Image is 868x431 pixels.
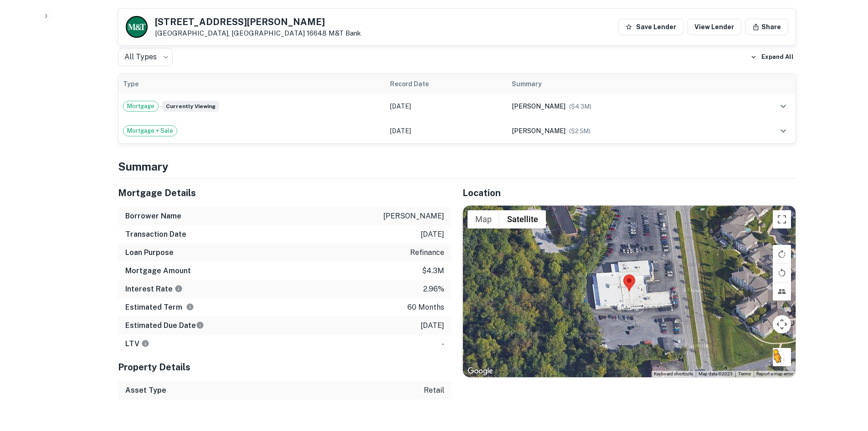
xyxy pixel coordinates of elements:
[569,103,591,110] span: ($ 4.3M )
[773,264,791,282] button: Rotate map counterclockwise
[424,385,444,396] p: retail
[125,320,204,331] h6: Estimated Due Date
[125,229,186,240] h6: Transaction Date
[423,284,444,295] p: 2.96%
[123,102,158,111] span: Mortgage
[748,50,796,64] button: Expand All
[155,17,361,26] h5: [STREET_ADDRESS][PERSON_NAME]
[776,123,791,139] button: expand row
[118,158,796,175] h4: Summary
[175,285,183,293] svg: The interest rates displayed on the website are for informational purposes only and may be report...
[512,127,565,135] span: [PERSON_NAME]
[699,371,733,376] span: Map data ©2025
[125,265,191,276] h6: Mortgage Amount
[569,128,591,135] span: ($ 2.5M )
[118,186,452,200] h5: Mortgage Details
[155,29,361,37] p: [GEOGRAPHIC_DATA], [GEOGRAPHIC_DATA] 16648
[618,19,683,35] button: Save Lender
[125,211,181,222] h6: Borrower Name
[385,74,507,94] th: Record Date
[329,29,361,37] a: M&T Bank
[773,210,791,228] button: Toggle fullscreen view
[407,302,444,313] p: 60 months
[385,94,507,119] td: [DATE]
[745,19,788,35] button: Share
[118,74,386,94] th: Type
[141,339,149,348] svg: LTVs displayed on the website are for informational purposes only and may be reported incorrectly...
[773,348,791,366] button: Drag Pegman onto the map to open Street View
[462,186,796,200] h5: Location
[186,303,194,311] svg: Term is based on a standard schedule for this type of loan.
[125,338,149,349] h6: LTV
[776,99,791,114] button: expand row
[196,321,204,329] svg: Estimate is based on a standard schedule for this type of loan.
[773,282,791,301] button: Tilt map
[125,284,183,295] h6: Interest Rate
[756,371,793,376] a: Report a map error
[512,103,565,110] span: [PERSON_NAME]
[383,211,444,222] p: [PERSON_NAME]
[385,119,507,143] td: [DATE]
[465,365,495,377] img: Google
[738,371,751,376] a: Terms (opens in new tab)
[467,210,499,228] button: Show street map
[499,210,546,228] button: Show satellite imagery
[118,360,452,374] h5: Property Details
[125,247,174,258] h6: Loan Purpose
[422,265,444,276] p: $4.3m
[507,74,733,94] th: Summary
[773,315,791,333] button: Map camera controls
[410,247,444,258] p: refinance
[654,371,693,377] button: Keyboard shortcuts
[687,19,741,35] a: View Lender
[162,101,219,112] span: Currently viewing
[465,365,495,377] a: Open this area in Google Maps (opens a new window)
[125,302,194,313] h6: Estimated Term
[421,229,444,240] p: [DATE]
[442,338,444,349] p: -
[123,126,177,135] span: Mortgage + Sale
[822,358,868,402] iframe: Chat Widget
[125,385,166,396] h6: Asset Type
[773,245,791,263] button: Rotate map clockwise
[421,320,444,331] p: [DATE]
[118,48,173,66] div: All Types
